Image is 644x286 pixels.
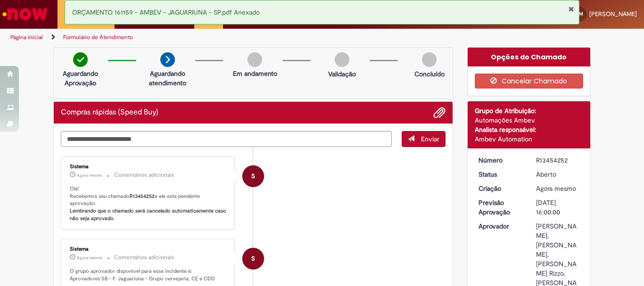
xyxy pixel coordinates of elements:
img: arrow-next.png [160,52,175,67]
div: Opções do Chamado [468,48,591,66]
div: System [242,165,264,187]
img: img-circle-grey.png [248,52,262,67]
dt: Número [471,155,529,165]
div: System [242,248,264,270]
span: Enviar [421,135,439,143]
img: img-circle-grey.png [422,52,437,67]
p: Aguardando atendimento [145,69,190,88]
div: 27/08/2025 19:19:03 [536,184,580,193]
span: Agora mesmo [77,255,102,261]
span: Agora mesmo [77,172,102,178]
div: R13454252 [536,155,580,165]
button: Adicionar anexos [433,106,446,119]
span: ORÇAMENTO 161159 - AMBEV - JAGUARIUNA - SP.pdf Anexado [72,8,260,16]
time: 27/08/2025 19:19:03 [536,184,576,193]
h2: Compras rápidas (Speed Buy) Histórico de tíquete [61,108,158,117]
p: Em andamento [233,69,277,78]
div: Ambev Automation [475,134,584,144]
div: Sistema [70,164,227,170]
img: check-circle-green.png [73,52,88,67]
b: R13454252 [130,193,155,200]
p: Aguardando Aprovação [58,69,103,88]
span: S [251,247,255,270]
span: Agora mesmo [536,184,576,193]
dt: Aprovador [471,221,529,231]
time: 27/08/2025 19:19:14 [77,255,102,261]
div: Sistema [70,246,227,252]
div: Analista responsável: [475,125,584,134]
p: Validação [328,69,356,79]
ul: Trilhas de página [7,29,422,46]
img: ServiceNow [1,5,50,24]
div: [DATE] 16:00:00 [536,198,580,217]
span: S [251,165,255,188]
button: Cancelar Chamado [475,74,584,89]
div: Automações Ambev [475,115,584,125]
button: Fechar Notificação [568,5,574,13]
a: Formulário de Atendimento [63,33,133,41]
button: Enviar [402,131,446,147]
time: 27/08/2025 19:19:15 [77,172,102,178]
span: [PERSON_NAME] [589,10,637,18]
div: Grupo de Atribuição: [475,106,584,115]
dt: Status [471,170,529,179]
textarea: Digite sua mensagem aqui... [61,131,392,147]
b: Lembrando que o chamado será cancelado automaticamente caso não seja aprovado. [70,207,228,222]
div: Aberto [536,170,580,179]
dt: Previsão Aprovação [471,198,529,217]
a: Página inicial [10,33,43,41]
small: Comentários adicionais [114,171,174,179]
p: Concluído [414,69,445,79]
p: O grupo aprovador disponível para esse incidente é: Aprovadores SB - F. Jaguariúna - Grupo cervej... [70,268,227,282]
dt: Criação [471,184,529,193]
img: img-circle-grey.png [335,52,349,67]
p: Olá! Recebemos seu chamado e ele esta pendente aprovação. [70,185,227,222]
small: Comentários adicionais [114,253,174,261]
